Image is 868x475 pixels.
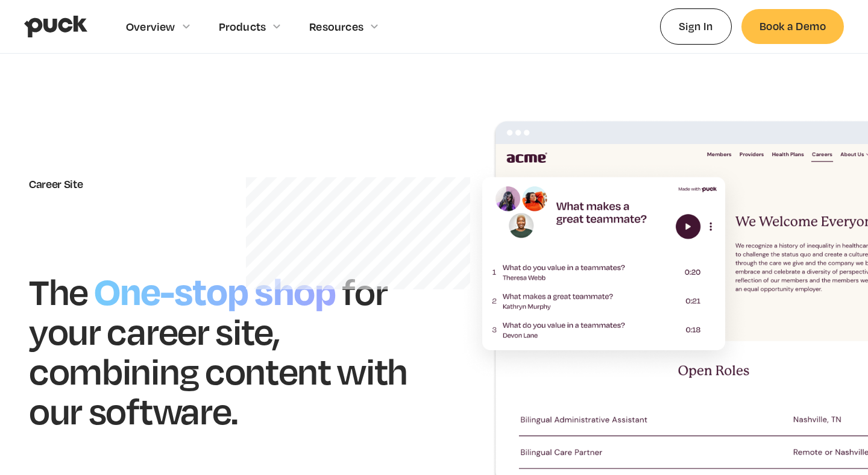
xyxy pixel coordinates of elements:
[88,263,342,315] h1: One-stop shop
[741,9,844,43] a: Book a Demo
[29,177,410,190] div: Career Site
[660,8,732,44] a: Sign In
[219,20,266,33] div: Products
[29,268,407,432] h1: for your career site, combining content with our software.
[309,20,363,33] div: Resources
[126,20,175,33] div: Overview
[29,268,88,313] h1: The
